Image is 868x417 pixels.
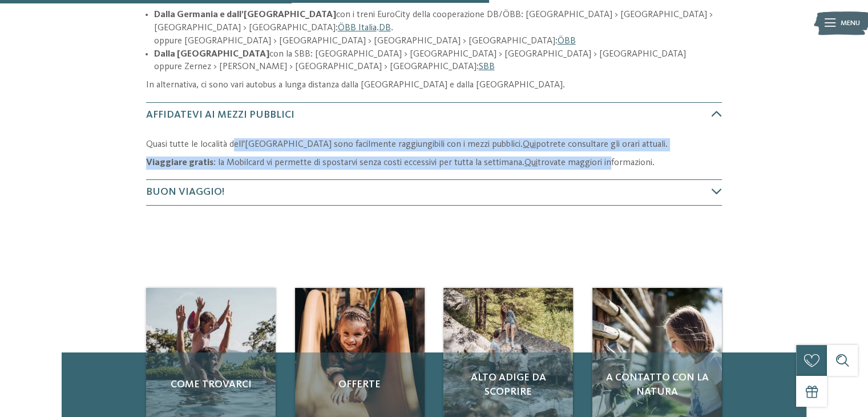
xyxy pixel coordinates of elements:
[524,158,538,167] a: Qui
[154,10,336,19] strong: Dalla Germania e dall’[GEOGRAPHIC_DATA]
[146,157,722,170] p: : la Mobilcard vi permette di spostarvi senza costi eccessivi per tutta la settimana. trovate mag...
[146,158,213,167] strong: Viaggiare gratis
[146,110,294,120] span: Affidatevi ai mezzi pubblici
[156,378,265,392] span: Come trovarci
[154,9,722,47] li: con i treni EuroCity della cooperazione DB/ÖBB: [GEOGRAPHIC_DATA] > [GEOGRAPHIC_DATA] > [GEOGRAPH...
[305,378,414,392] span: Offerte
[379,23,391,33] a: DB
[523,140,536,149] a: Qui
[454,371,563,399] span: Alto Adige da scoprire
[338,23,377,33] a: ÖBB Italia
[603,371,712,399] span: A contatto con la natura
[146,79,722,92] p: In alternativa, ci sono vari autobus a lunga distanza dalla [GEOGRAPHIC_DATA] e dalla [GEOGRAPHIC...
[146,138,722,151] p: Quasi tutte le località dell'[GEOGRAPHIC_DATA] sono facilmente raggiungibili con i mezzi pubblici...
[154,48,722,74] li: con la SBB: [GEOGRAPHIC_DATA] > [GEOGRAPHIC_DATA] > [GEOGRAPHIC_DATA] > [GEOGRAPHIC_DATA] oppure ...
[154,50,269,59] strong: Dalla [GEOGRAPHIC_DATA]
[479,62,495,71] a: SBB
[558,37,576,46] a: ÖBB
[146,187,224,197] span: Buon viaggio!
